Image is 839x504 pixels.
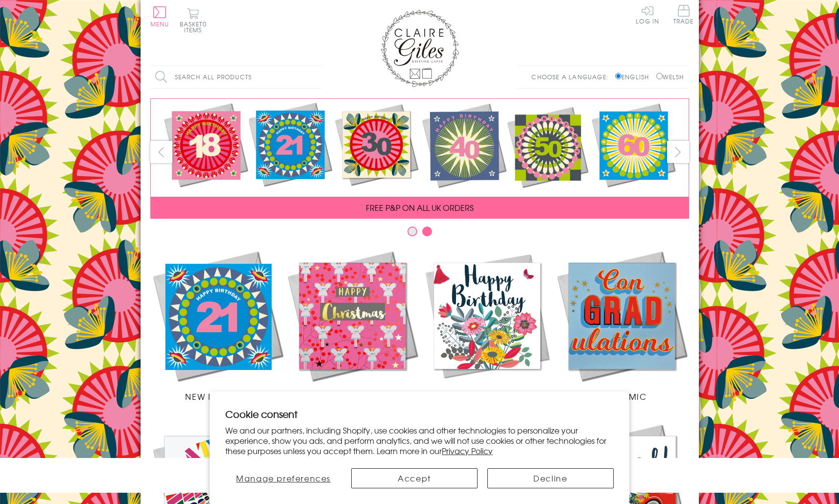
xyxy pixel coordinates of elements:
p: Choose a language: [531,72,613,81]
input: Search all products [150,66,322,88]
label: Welsh [656,72,684,81]
span: New Releases [185,390,249,402]
a: New Releases [150,249,285,402]
a: Privacy Policy [442,445,493,457]
span: 0 items [184,20,207,34]
h2: Cookie consent [225,407,614,421]
input: English [615,73,622,79]
button: Accept [351,468,478,488]
a: Trade [673,5,694,26]
div: Carousel Pagination [150,226,689,241]
button: Menu [150,6,169,27]
p: We and our partners, including Shopify, use cookies and other technologies to personalize your ex... [225,425,614,456]
span: Menu [150,20,169,28]
span: Christmas [327,390,377,402]
button: Carousel Page 2 (Current Slide) [422,227,432,236]
input: Search [312,66,322,88]
span: Academic [597,390,647,402]
button: Manage preferences [225,468,341,488]
a: Christmas [285,249,420,402]
button: next [667,141,689,163]
span: Trade [673,5,694,24]
span: Manage preferences [236,472,331,484]
button: prev [150,141,172,163]
span: Birthdays [463,390,510,402]
button: Basket0 items [180,8,207,33]
span: FREE P&P ON ALL UK ORDERS [366,202,474,213]
a: Birthdays [420,249,554,402]
button: Decline [487,468,614,488]
img: Claire Giles Greetings Cards [381,10,459,87]
button: Carousel Page 1 [408,227,417,236]
a: Log In [636,5,659,24]
label: English [615,72,654,81]
a: Academic [554,249,689,402]
input: Welsh [656,73,663,79]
